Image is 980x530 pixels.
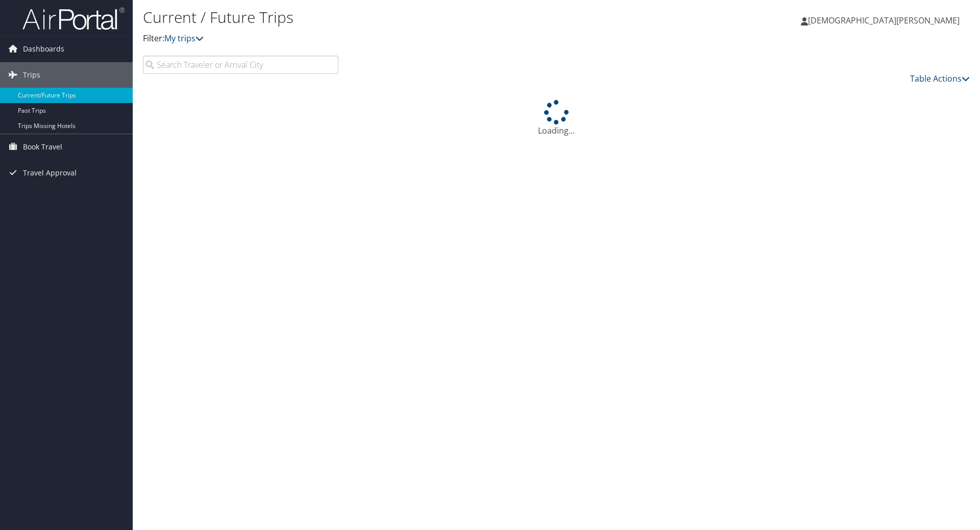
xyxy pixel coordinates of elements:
[143,100,970,137] div: Loading...
[23,160,77,186] span: Travel Approval
[808,15,960,26] span: [DEMOGRAPHIC_DATA][PERSON_NAME]
[23,36,64,62] span: Dashboards
[23,134,62,160] span: Book Travel
[143,32,694,45] p: Filter:
[22,7,125,31] img: airportal-logo.png
[143,56,338,74] input: Search Traveler or Arrival City
[910,73,970,84] a: Table Actions
[164,33,204,44] a: My trips
[23,62,40,88] span: Trips
[801,5,970,36] a: [DEMOGRAPHIC_DATA][PERSON_NAME]
[143,7,694,28] h1: Current / Future Trips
